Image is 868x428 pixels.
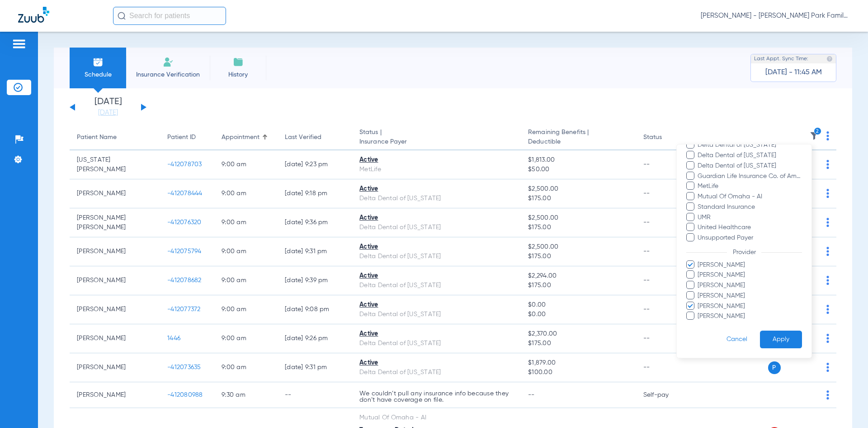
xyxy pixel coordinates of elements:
[697,260,802,270] span: [PERSON_NAME]
[697,192,802,202] span: Mutual Of Omaha - AI
[697,161,802,171] span: Delta Dental of [US_STATE]
[697,302,802,311] span: [PERSON_NAME]
[697,270,802,280] span: [PERSON_NAME]
[697,291,802,301] span: [PERSON_NAME]
[697,312,802,321] span: [PERSON_NAME]
[697,140,802,150] span: Delta Dental of [US_STATE]
[697,202,802,212] span: Standard Insurance
[697,151,802,160] span: Delta Dental of [US_STATE]
[697,233,802,243] span: Unsupported Payer
[697,172,802,181] span: Guardian Life Insurance Co. of America
[760,331,802,348] button: Apply
[697,281,802,290] span: [PERSON_NAME]
[727,249,761,255] span: Provider
[697,223,802,232] span: United Healthcare
[697,182,802,191] span: MetLife
[697,213,802,222] span: UMR
[714,331,760,348] button: Cancel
